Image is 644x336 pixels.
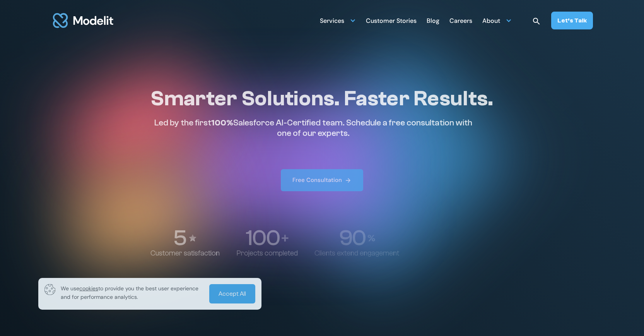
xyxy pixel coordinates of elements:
a: home [51,9,115,33]
a: Customer Stories [366,13,417,28]
img: Percentage [367,235,375,242]
div: Services [320,14,344,29]
div: Free Consultation [292,176,342,184]
img: Stars [188,233,197,243]
div: Customer Stories [366,14,417,29]
a: Blog [427,13,439,28]
p: 100 [246,227,279,249]
img: arrow right [345,177,352,184]
p: 5 [173,227,186,249]
div: Services [320,13,356,28]
p: Projects completed [237,249,298,258]
p: Led by the first Salesforce AI-Certified team. Schedule a free consultation with one of our experts. [150,118,476,138]
p: We use to provide you the best user experience and for performance analytics. [61,284,204,301]
p: 90 [339,227,365,249]
p: Clients extend engagement [314,249,399,258]
p: Customer satisfaction [150,249,220,258]
div: About [482,14,500,29]
h1: Smarter Solutions. Faster Results. [150,86,493,111]
a: Careers [449,13,472,28]
span: 100% [211,118,233,128]
div: Blog [427,14,439,29]
a: Free Consultation [281,169,364,191]
div: Careers [449,14,472,29]
img: Plus [282,235,289,242]
a: Let’s Talk [551,12,593,29]
a: Accept All [209,284,255,303]
div: Let’s Talk [557,16,587,25]
img: modelit logo [51,9,115,33]
span: cookies [79,285,98,292]
div: About [482,13,512,28]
